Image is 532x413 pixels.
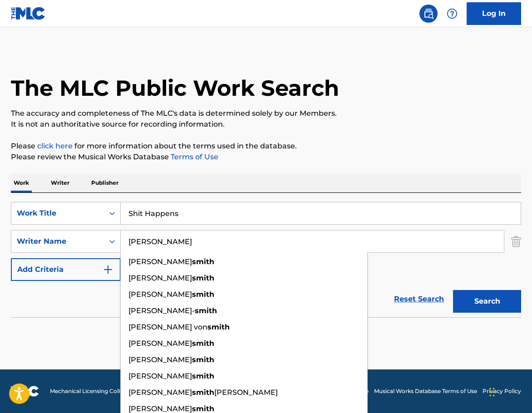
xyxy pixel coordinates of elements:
h1: The MLC Public Work Search [11,74,339,102]
a: click here [37,142,73,150]
span: [PERSON_NAME] [128,372,192,380]
p: The accuracy and completeness of The MLC's data is determined solely by our Members. [11,108,521,119]
p: Publisher [89,173,121,192]
img: MLC Logo [11,7,46,20]
form: Search Form [11,202,521,317]
strong: smith [195,306,217,315]
span: [PERSON_NAME] [128,257,192,266]
span: [PERSON_NAME] von [128,323,207,331]
div: Writer Name [17,236,99,247]
a: Terms of Use [169,152,218,161]
strong: smith [192,257,214,266]
p: Please for more information about the terms used in the database. [11,141,521,152]
span: [PERSON_NAME] [128,274,192,282]
div: Drag [489,379,495,406]
p: Work [11,173,32,192]
strong: smith [192,404,214,413]
p: Please review the Musical Works Database [11,152,521,162]
span: [PERSON_NAME]- [128,306,195,315]
img: 9d2ae6d4665cec9f34b9.svg [103,264,113,275]
iframe: Chat Widget [487,369,532,413]
a: Public Search [419,5,438,23]
span: [PERSON_NAME] [128,404,192,413]
button: Search [453,290,521,313]
strong: smith [192,339,214,348]
span: [PERSON_NAME] [128,388,192,397]
strong: smith [192,372,214,380]
span: [PERSON_NAME] [214,388,278,397]
span: Mechanical Licensing Collective © 2025 [50,387,155,395]
img: search [423,8,434,19]
img: logo [11,386,39,397]
p: Writer [48,173,72,192]
a: Reset Search [389,289,448,309]
div: Work Title [17,208,99,219]
p: It is not an authoritative source for recording information. [11,119,521,130]
a: Musical Works Database Terms of Use [374,387,477,395]
strong: smith [192,290,214,299]
img: Delete Criterion [511,230,521,253]
strong: smith [192,274,214,282]
a: Privacy Policy [483,387,521,395]
span: [PERSON_NAME] [128,290,192,299]
strong: smith [207,323,230,331]
img: help [447,8,458,19]
strong: smith [192,388,214,397]
span: [PERSON_NAME] [128,339,192,348]
div: Help [443,5,461,23]
button: Add Criteria [11,258,121,281]
strong: smith [192,355,214,364]
span: [PERSON_NAME] [128,355,192,364]
a: Log In [467,2,521,25]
